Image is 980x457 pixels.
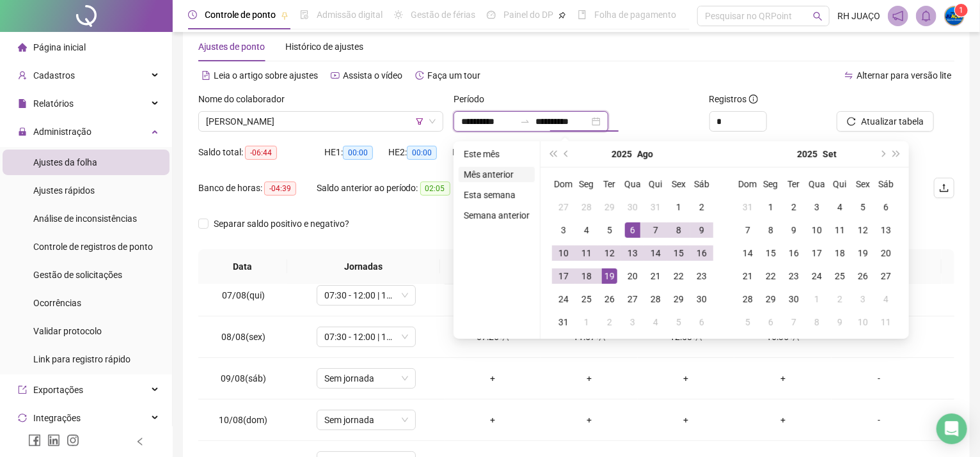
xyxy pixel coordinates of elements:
[736,196,759,219] td: 2025-08-31
[648,268,663,284] div: 21
[855,314,871,330] div: 10
[667,265,690,288] td: 2025-08-22
[671,199,686,215] div: 1
[828,173,851,196] th: Qui
[763,268,778,284] div: 22
[420,182,450,196] span: 02:05
[759,242,782,265] td: 2025-09-15
[33,413,81,423] span: Integrações
[575,265,598,288] td: 2025-08-18
[763,222,778,238] div: 8
[551,371,628,385] div: +
[671,222,686,238] div: 8
[33,242,153,252] span: Controle de registros de ponto
[832,291,848,307] div: 2
[823,141,837,167] button: month panel
[759,311,782,334] td: 2025-10-06
[851,288,874,311] td: 2025-10-03
[782,288,805,311] td: 2025-09-30
[644,265,667,288] td: 2025-08-21
[33,185,95,196] span: Ajustes rápidos
[805,242,828,265] td: 2025-09-17
[759,196,782,219] td: 2025-09-01
[648,314,663,330] div: 4
[552,242,575,265] td: 2025-08-10
[832,199,848,215] div: 4
[892,10,904,22] span: notification
[878,222,894,238] div: 13
[575,219,598,242] td: 2025-08-04
[300,10,309,19] span: file-done
[621,219,644,242] td: 2025-08-06
[847,117,856,126] span: reload
[874,196,897,219] td: 2025-09-06
[805,288,828,311] td: 2025-10-01
[844,71,853,80] span: swap
[694,245,709,261] div: 16
[625,245,640,261] div: 13
[855,222,871,238] div: 12
[552,265,575,288] td: 2025-08-17
[621,173,644,196] th: Qua
[874,265,897,288] td: 2025-09-27
[440,249,535,284] th: Entrada 1
[459,187,535,203] li: Esta semana
[782,311,805,334] td: 2025-10-07
[851,265,874,288] td: 2025-09-26
[33,326,102,336] span: Validar protocolo
[648,199,663,215] div: 31
[324,410,408,430] span: Sem jornada
[202,71,210,80] span: file-text
[331,71,340,80] span: youtube
[455,371,531,385] div: +
[33,385,83,395] span: Exportações
[878,245,894,261] div: 20
[67,434,79,447] span: instagram
[763,314,778,330] div: 6
[745,413,821,427] div: +
[740,314,755,330] div: 5
[324,327,408,346] span: 07:30 - 12:00 | 13:00 - 16:30
[736,242,759,265] td: 2025-09-14
[832,245,848,261] div: 18
[644,288,667,311] td: 2025-08-28
[324,369,408,388] span: Sem jornada
[407,146,437,160] span: 00:00
[209,217,354,231] span: Separar saldo positivo e negativo?
[851,242,874,265] td: 2025-09-19
[33,213,137,224] span: Análise de inconsistências
[33,157,97,167] span: Ajustes da folha
[602,245,617,261] div: 12
[782,242,805,265] td: 2025-09-16
[694,222,709,238] div: 9
[219,415,268,425] span: 10/08(dom)
[18,414,27,422] span: sync
[556,199,571,215] div: 27
[598,196,621,219] td: 2025-07-29
[579,291,594,307] div: 25
[552,288,575,311] td: 2025-08-24
[690,265,713,288] td: 2025-08-23
[598,288,621,311] td: 2025-08-26
[575,288,598,311] td: 2025-08-25
[648,291,663,307] div: 28
[694,291,709,307] div: 30
[324,286,408,305] span: 07:30 - 12:00 | 13:00 - 17:30
[198,42,265,52] span: Ajustes de ponto
[809,291,825,307] div: 1
[874,219,897,242] td: 2025-09-13
[690,288,713,311] td: 2025-08-30
[809,199,825,215] div: 3
[198,92,293,106] label: Nome do colaborador
[667,288,690,311] td: 2025-08-29
[455,413,531,427] div: +
[638,141,654,167] button: month panel
[416,118,423,125] span: filter
[736,311,759,334] td: 2025-10-05
[690,242,713,265] td: 2025-08-16
[671,314,686,330] div: 5
[709,92,758,106] span: Registros
[579,199,594,215] div: 28
[317,10,383,20] span: Admissão digital
[551,413,628,427] div: +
